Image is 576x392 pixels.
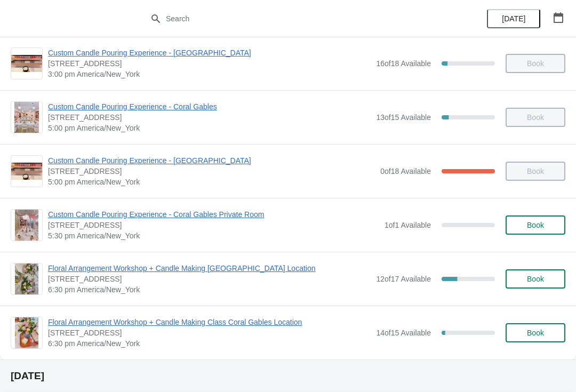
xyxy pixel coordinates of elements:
span: [STREET_ADDRESS] [48,58,371,69]
span: [STREET_ADDRESS] [48,327,371,338]
span: 6:30 pm America/New_York [48,338,371,349]
span: [STREET_ADDRESS] [48,274,371,284]
input: Search [165,9,432,28]
span: 5:00 pm America/New_York [48,177,375,187]
span: 5:00 pm America/New_York [48,123,371,133]
span: Custom Candle Pouring Experience - Coral Gables Private Room [48,209,379,220]
span: 16 of 18 Available [376,59,431,68]
img: Custom Candle Pouring Experience - Coral Gables | 154 Giralda Avenue, Coral Gables, FL, USA | 5:0... [14,102,39,133]
span: 13 of 15 Available [376,113,431,122]
button: Book [506,269,565,289]
span: Custom Candle Pouring Experience - [GEOGRAPHIC_DATA] [48,155,375,166]
span: [STREET_ADDRESS] [48,112,371,123]
span: 14 of 15 Available [376,329,431,337]
span: Custom Candle Pouring Experience - [GEOGRAPHIC_DATA] [48,47,371,58]
span: Book [527,329,544,337]
span: 3:00 pm America/New_York [48,69,371,79]
button: [DATE] [487,9,540,28]
button: Book [506,323,565,342]
span: 5:30 pm America/New_York [48,230,379,241]
span: 1 of 1 Available [385,221,431,229]
img: Custom Candle Pouring Experience - Coral Gables Private Room | 154 Giralda Avenue, Coral Gables, ... [15,210,38,241]
img: Floral Arrangement Workshop + Candle Making Class Coral Gables Location | 154 Giralda Avenue, Cor... [15,317,38,348]
span: 6:30 pm America/New_York [48,284,371,295]
span: [DATE] [502,14,525,23]
h2: [DATE] [11,371,565,381]
span: Book [527,221,544,229]
span: 0 of 18 Available [380,167,431,175]
span: [STREET_ADDRESS] [48,220,379,230]
img: Custom Candle Pouring Experience - Fort Lauderdale | 914 East Las Olas Boulevard, Fort Lauderdale... [11,163,42,180]
span: [STREET_ADDRESS] [48,166,375,177]
img: Floral Arrangement Workshop + Candle Making Fort Lauderdale Location | 914 East Las Olas Boulevar... [15,263,38,294]
span: 12 of 17 Available [376,275,431,283]
span: Custom Candle Pouring Experience - Coral Gables [48,101,371,112]
span: Floral Arrangement Workshop + Candle Making Class Coral Gables Location [48,317,371,327]
img: Custom Candle Pouring Experience - Fort Lauderdale | 914 East Las Olas Boulevard, Fort Lauderdale... [11,55,42,73]
button: Book [506,215,565,235]
span: Floral Arrangement Workshop + Candle Making [GEOGRAPHIC_DATA] Location [48,263,371,274]
span: Book [527,275,544,283]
